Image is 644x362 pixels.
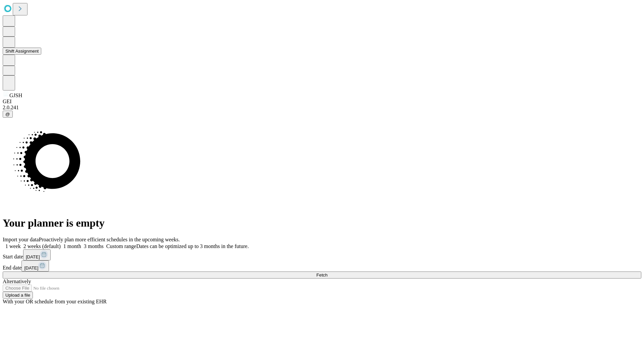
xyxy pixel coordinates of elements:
[3,111,13,118] button: @
[23,243,61,249] span: 2 weeks (default)
[3,105,641,111] div: 2.0.241
[5,112,10,117] span: @
[26,254,40,259] span: [DATE]
[23,249,51,260] button: [DATE]
[3,260,641,271] div: End date
[5,243,21,249] span: 1 week
[3,299,107,304] span: With your OR schedule from your existing EHR
[3,48,41,55] button: Shift Assignment
[84,243,104,249] span: 3 months
[39,237,180,242] span: Proactively plan more efficient schedules in the upcoming weeks.
[3,249,641,260] div: Start date
[3,217,641,229] h1: Your planner is empty
[136,243,249,249] span: Dates can be optimized up to 3 months in the future.
[21,260,49,271] button: [DATE]
[63,243,81,249] span: 1 month
[106,243,136,249] span: Custom range
[3,237,39,242] span: Import your data
[316,273,327,278] span: Fetch
[3,292,33,299] button: Upload a file
[9,93,22,98] span: GJSH
[24,265,38,270] span: [DATE]
[3,279,31,284] span: Alternatively
[3,99,641,105] div: GEI
[3,271,641,279] button: Fetch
